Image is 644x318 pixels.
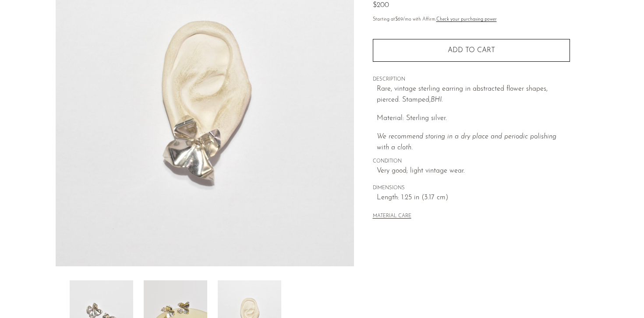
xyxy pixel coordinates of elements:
[373,184,570,192] span: DIMENSIONS
[373,213,411,220] button: MATERIAL CARE
[373,158,570,166] span: CONDITION
[431,96,443,103] em: BHI.
[377,133,556,152] i: We recommend storing in a dry place and periodic polishing with a cloth.
[373,2,389,9] span: $200
[373,16,570,24] p: Starting at /mo with Affirm.
[377,166,570,177] span: Very good; light vintage wear.
[373,39,570,62] button: Add to cart
[395,17,403,22] span: $69
[448,46,495,55] span: Add to cart
[373,76,570,84] span: DESCRIPTION
[436,17,497,22] a: Check your purchasing power - Learn more about Affirm Financing (opens in modal)
[377,113,570,124] p: Material: Sterling silver.
[377,84,570,106] p: Rare, vintage sterling earring in abstracted flower shapes, pierced. Stamped,
[377,192,570,204] span: Length: 1.25 in (3.17 cm)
